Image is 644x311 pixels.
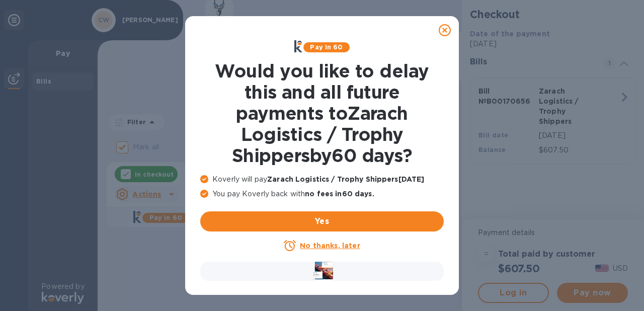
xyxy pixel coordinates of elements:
[267,175,424,183] b: Zarach Logistics / Trophy Shippers [DATE]
[208,215,436,227] span: Yes
[200,189,444,199] p: You pay Koverly back with
[200,60,444,166] h1: Would you like to delay this and all future payments to Zarach Logistics / Trophy Shippers by 60 ...
[200,174,444,185] p: Koverly will pay
[305,190,374,198] b: no fees in 60 days .
[310,43,343,51] b: Pay in 60
[200,211,444,231] button: Yes
[300,242,360,250] u: No thanks, later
